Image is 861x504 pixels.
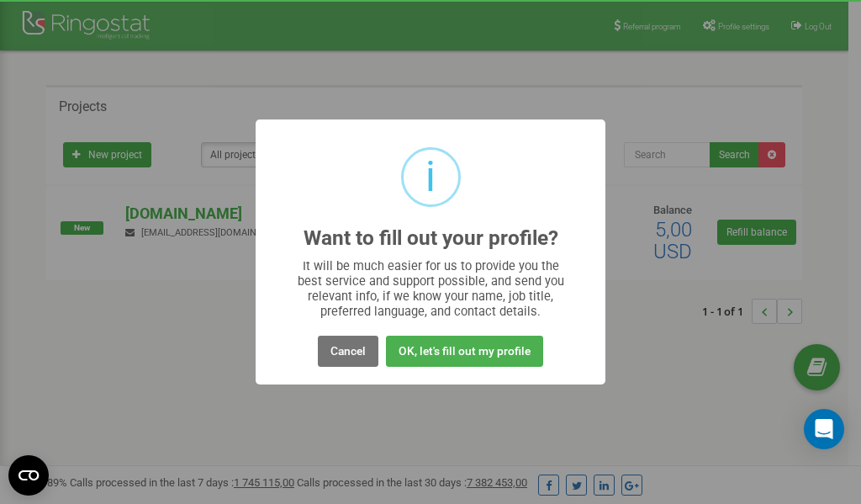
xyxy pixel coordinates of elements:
div: Open Intercom Messenger [804,409,844,449]
button: Cancel [318,336,378,367]
h2: Want to fill out your profile? [304,227,558,250]
div: It will be much easier for us to provide you the best service and support possible, and send you ... [289,258,573,319]
div: i [425,150,436,204]
button: OK, let's fill out my profile [386,336,543,367]
button: Open CMP widget [8,455,49,496]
